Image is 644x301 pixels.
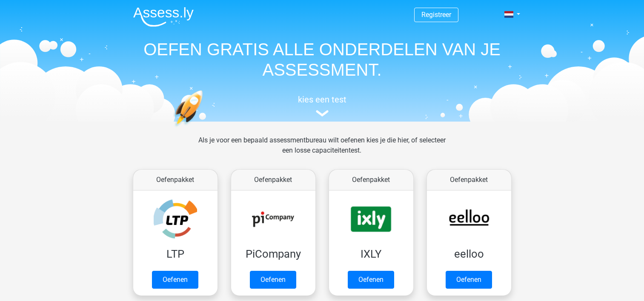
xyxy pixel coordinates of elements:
[348,271,394,289] a: Oefenen
[133,7,194,27] img: Assessly
[126,94,518,117] a: kies een test
[126,94,518,105] h5: kies een test
[173,90,236,167] img: oefenen
[250,271,296,289] a: Oefenen
[192,135,452,166] div: Als je voor een bepaald assessmentbureau wilt oefenen kies je die hier, of selecteer een losse ca...
[152,271,198,289] a: Oefenen
[126,39,518,80] h1: OEFEN GRATIS ALLE ONDERDELEN VAN JE ASSESSMENT.
[446,271,492,289] a: Oefenen
[316,110,329,116] img: assessment
[421,11,451,19] a: Registreer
